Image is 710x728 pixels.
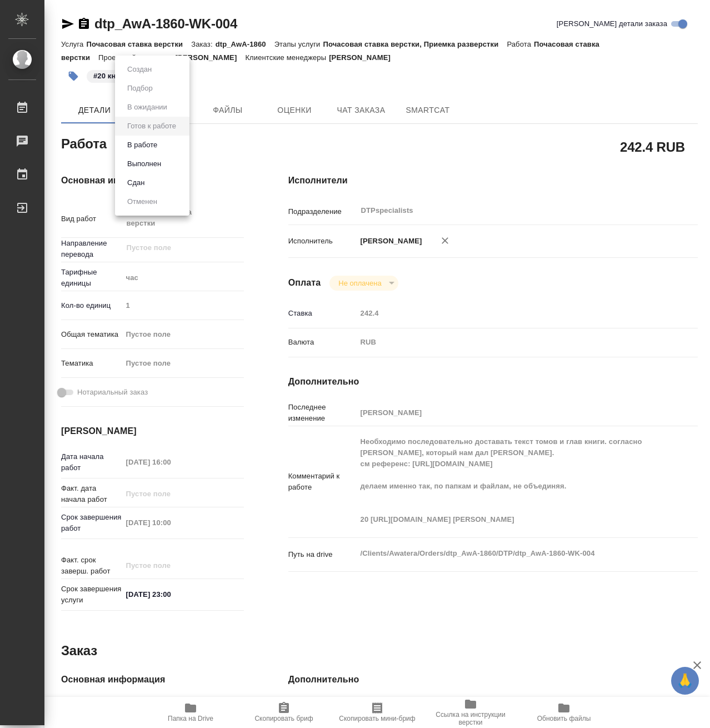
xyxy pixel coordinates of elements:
[124,63,155,76] button: Создан
[124,177,148,189] button: Сдан
[124,196,161,208] button: Отменен
[124,101,171,113] button: В ожидании
[124,82,156,94] button: Подбор
[124,120,179,132] button: Готов к работе
[124,158,164,170] button: Выполнен
[124,139,161,151] button: В работе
